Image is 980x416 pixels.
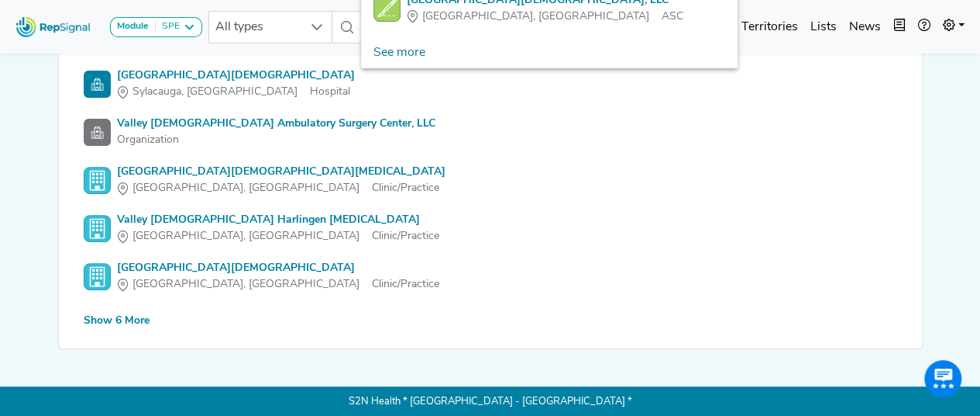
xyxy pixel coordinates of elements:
[887,12,912,43] button: Intel Book
[132,84,297,100] span: Sylacauga, [GEOGRAPHIC_DATA]
[117,84,355,100] div: Hospital
[117,276,439,293] div: Clinic/Practice
[132,180,359,196] span: [GEOGRAPHIC_DATA], [GEOGRAPHIC_DATA]
[132,228,359,244] span: [GEOGRAPHIC_DATA], [GEOGRAPHIC_DATA]
[407,9,683,25] div: ASC
[735,12,804,43] a: Territories
[843,12,887,43] a: News
[132,276,359,293] span: [GEOGRAPHIC_DATA], [GEOGRAPHIC_DATA]
[84,119,111,146] img: Facility Search Icon
[117,68,355,84] div: [GEOGRAPHIC_DATA][DEMOGRAPHIC_DATA]
[84,167,111,194] img: Office Search Icon
[209,12,302,43] span: All types
[84,260,897,293] a: [GEOGRAPHIC_DATA][DEMOGRAPHIC_DATA][GEOGRAPHIC_DATA], [GEOGRAPHIC_DATA]Clinic/Practice
[117,132,435,148] div: Organization
[84,212,897,244] a: Valley [DEMOGRAPHIC_DATA] Harlingen [MEDICAL_DATA][GEOGRAPHIC_DATA], [GEOGRAPHIC_DATA]Clinic/Prac...
[84,313,150,329] div: Show 6 More
[156,21,180,33] div: SPE
[84,68,897,100] a: [GEOGRAPHIC_DATA][DEMOGRAPHIC_DATA]Sylacauga, [GEOGRAPHIC_DATA]Hospital
[117,22,149,31] strong: Module
[117,180,445,196] div: Clinic/Practice
[117,164,445,180] div: [GEOGRAPHIC_DATA][DEMOGRAPHIC_DATA][MEDICAL_DATA]
[84,215,111,242] img: Office Search Icon
[361,37,438,68] a: See more
[84,263,111,290] img: Office Search Icon
[117,116,435,132] div: Valley [DEMOGRAPHIC_DATA] Ambulatory Surgery Center, LLC
[422,9,649,25] span: [GEOGRAPHIC_DATA], [GEOGRAPHIC_DATA]
[117,260,439,276] div: [GEOGRAPHIC_DATA][DEMOGRAPHIC_DATA]
[117,228,439,244] div: Clinic/Practice
[84,164,897,196] a: [GEOGRAPHIC_DATA][DEMOGRAPHIC_DATA][MEDICAL_DATA][GEOGRAPHIC_DATA], [GEOGRAPHIC_DATA]Clinic/Practice
[804,12,843,43] a: Lists
[84,116,897,148] a: Valley [DEMOGRAPHIC_DATA] Ambulatory Surgery Center, LLCOrganization
[84,71,111,98] img: Hospital Search Icon
[110,17,202,37] button: ModuleSPE
[117,212,439,228] div: Valley [DEMOGRAPHIC_DATA] Harlingen [MEDICAL_DATA]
